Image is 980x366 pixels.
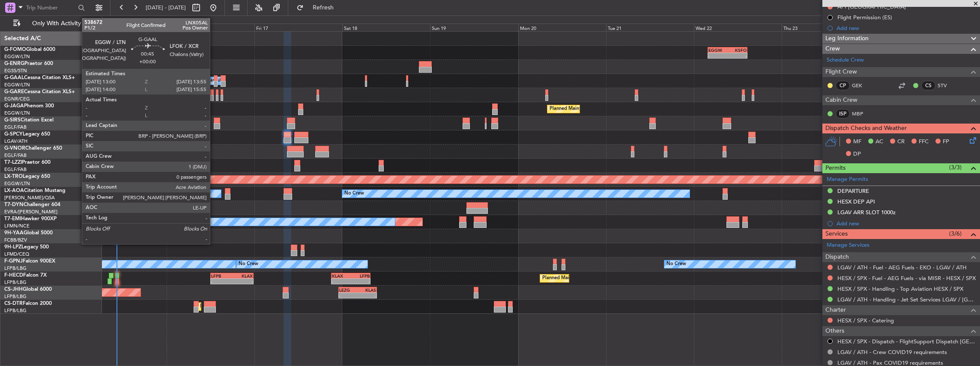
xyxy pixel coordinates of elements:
div: - [728,53,747,58]
a: FCBB/BZV [4,237,27,243]
input: Trip Number [26,1,75,14]
span: CS-JHH [4,287,23,292]
a: STV [938,82,957,89]
span: MF [853,138,861,146]
div: ISP [836,109,850,118]
span: LX-AOA [4,188,24,193]
div: Fri 17 [254,24,342,31]
a: 9H-LPZLegacy 500 [4,245,49,250]
div: Sat 18 [342,24,430,31]
a: T7-DYNChallenger 604 [4,202,60,207]
div: Planned Maint [GEOGRAPHIC_DATA] ([GEOGRAPHIC_DATA]) [550,103,684,115]
span: Crew [825,44,840,54]
button: Refresh [293,1,344,15]
div: Thu 23 [782,24,869,31]
span: Refresh [305,5,341,11]
span: G-JAGA [4,103,24,109]
a: GEK [852,82,871,89]
a: G-SPCYLegacy 650 [4,132,50,137]
div: API [GEOGRAPHIC_DATA] [837,3,906,10]
a: EGGW/LTN [4,53,30,60]
div: Flight Permission (ES) [837,14,892,21]
div: LFPB [211,273,232,278]
a: HESX / SPX - Fuel - AEG Fuels - via MISR - HESX / SPX [837,274,976,282]
div: Tue 21 [606,24,694,31]
span: FFC [919,138,929,146]
a: LFPB/LBG [4,307,27,314]
span: Leg Information [825,34,869,44]
a: EGNR/CEG [4,96,30,102]
a: 9H-YAAGlobal 5000 [4,230,53,236]
span: Only With Activity [22,21,90,27]
a: LFPB/LBG [4,265,27,272]
a: EGGW/LTN [4,180,30,187]
div: No Crew [239,258,258,271]
a: F-HECDFalcon 7X [4,273,47,278]
a: [PERSON_NAME]/QSA [4,195,55,201]
a: MBP [852,110,871,118]
div: Add new [837,220,976,227]
span: T7-EMI [4,216,21,221]
div: - [351,279,370,284]
a: LGAV / ATH - Fuel - AEG Fuels - EKO - LGAV / ATH [837,264,967,271]
div: Thu 16 [167,24,254,31]
span: FP [943,138,949,146]
div: Mon 20 [518,24,606,31]
a: LX-AOACitation Mustang [4,188,66,193]
a: EGGW/LTN [4,82,30,88]
div: DEPARTURE [837,187,869,195]
span: Cabin Crew [825,95,857,105]
a: HESX / SPX - Handling - Top Aviation HESX / SPX [837,285,963,292]
span: G-SIRS [4,118,21,123]
div: Planned Maint [GEOGRAPHIC_DATA] ([GEOGRAPHIC_DATA]) [542,272,677,285]
div: - [232,279,252,284]
span: G-VNOR [4,146,25,151]
a: EGSS/STN [4,68,27,74]
button: Only With Activity [9,17,93,30]
span: Charter [825,305,846,315]
a: G-VNORChallenger 650 [4,146,62,151]
span: (3/3) [949,163,962,172]
span: (3/6) [949,229,962,238]
span: F-GPNJ [4,259,23,264]
span: CS-DTR [4,301,23,306]
a: G-ENRGPraetor 600 [4,61,53,66]
div: No Crew [344,187,364,200]
div: LGAV ARR SLOT 1000z [837,209,896,216]
a: EVRA/[PERSON_NAME] [4,209,57,215]
a: LX-TROLegacy 650 [4,174,50,179]
div: KLAX [332,273,351,278]
span: Dispatch Checks and Weather [825,124,907,133]
a: T7-LZZIPraetor 600 [4,160,51,165]
a: G-GAALCessna Citation XLS+ [4,75,75,80]
span: T7-DYN [4,202,24,207]
span: CR [897,138,905,146]
span: 9H-YAA [4,230,24,236]
a: Schedule Crew [827,56,864,65]
div: - [332,279,351,284]
div: EGGW [708,47,728,53]
div: Wed 15 [79,24,167,31]
div: A/C Unavailable [194,74,230,87]
a: CS-DTRFalcon 2000 [4,301,52,306]
a: T7-EMIHawker 900XP [4,216,57,221]
div: No Crew [666,258,686,271]
span: Flight Crew [825,67,857,77]
div: Planned Maint Sofia [200,300,244,313]
span: G-GARE [4,89,24,94]
span: Others [825,326,844,336]
div: KLAX [232,273,252,278]
a: LGAV / ATH - Handling - Jet Set Services LGAV / [GEOGRAPHIC_DATA] [837,296,976,303]
div: KLAS [358,287,376,292]
a: LGAV/ATH [4,138,27,145]
span: LX-TRO [4,174,23,179]
a: HESX / SPX - Catering [837,317,894,324]
div: KSFO [728,47,747,53]
span: [DATE] - [DATE] [146,4,186,12]
a: LFPB/LBG [4,279,27,286]
div: LFPB [351,273,370,278]
a: EGLF/FAB [4,124,27,130]
a: G-JAGAPhenom 300 [4,103,54,109]
a: LGAV / ATH - Crew COVID19 requirements [837,348,947,356]
span: Dispatch [825,252,849,262]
